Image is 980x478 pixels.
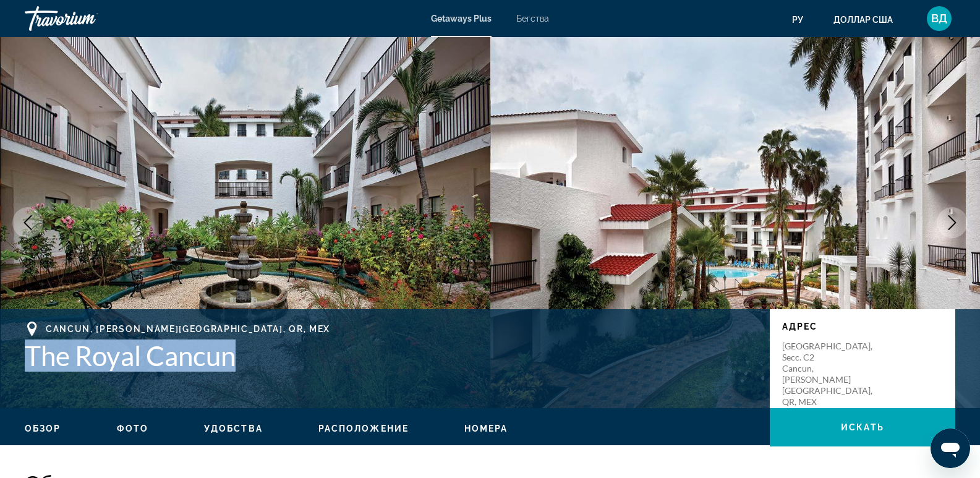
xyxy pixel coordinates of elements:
[117,424,148,433] span: Фото
[25,424,61,433] span: Обзор
[464,424,508,433] span: Номера
[464,423,508,434] button: Номера
[431,14,492,23] a: Getaways Plus
[25,423,61,434] button: Обзор
[12,207,43,238] button: Previous image
[833,15,893,25] font: доллар США
[792,15,803,25] font: ру
[204,423,263,434] button: Удобства
[117,423,148,434] button: Фото
[937,207,968,238] button: Next image
[46,324,330,334] span: Cancun, [PERSON_NAME][GEOGRAPHIC_DATA], QR, MEX
[770,408,955,446] button: искать
[833,11,905,28] button: Изменить валюту
[204,424,263,433] span: Удобства
[931,429,970,468] iframe: Кнопка для запуска окна сообщений
[318,424,409,433] span: Расположение
[792,11,815,28] button: Изменить язык
[782,341,881,408] p: [GEOGRAPHIC_DATA], Secc. C2 Cancun, [PERSON_NAME][GEOGRAPHIC_DATA], QR, MEX
[25,2,148,35] a: Травориум
[25,339,757,372] h1: The Royal Cancun
[318,423,409,434] button: Расположение
[923,6,955,32] button: Меню пользователя
[931,12,947,25] font: ВД
[516,14,549,23] a: Бегства
[782,322,943,331] p: Адрес
[841,422,884,432] span: искать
